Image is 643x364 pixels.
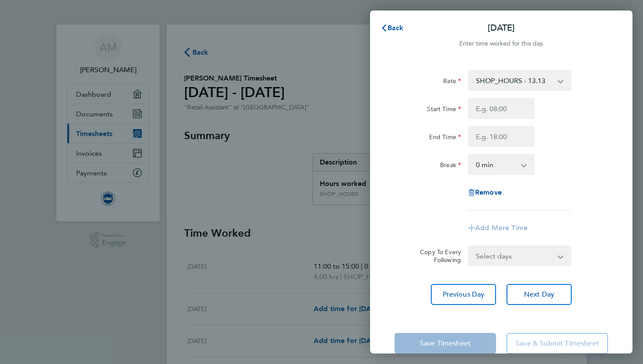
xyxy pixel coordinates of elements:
[524,290,554,299] span: Next Day
[468,98,535,119] input: E.g. 08:00
[468,189,502,196] button: Remove
[507,284,572,305] button: Next Day
[370,38,633,49] div: Enter time worked for this day.
[475,188,502,196] span: Remove
[429,133,461,143] label: End Time
[488,22,515,34] p: [DATE]
[468,126,535,147] input: E.g. 18:00
[440,161,461,171] label: Break
[388,24,404,32] span: Back
[413,248,461,264] label: Copy To Every Following
[443,77,461,87] label: Rate
[372,19,412,37] button: Back
[431,284,496,305] button: Previous Day
[427,105,461,115] label: Start Time
[443,290,485,299] span: Previous Day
